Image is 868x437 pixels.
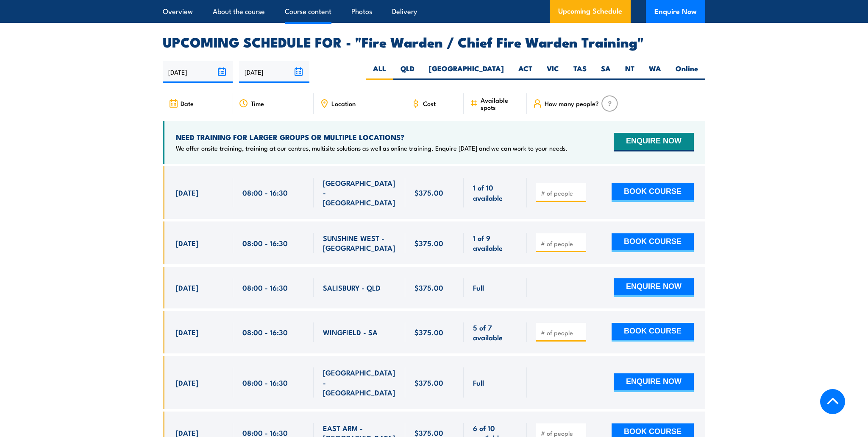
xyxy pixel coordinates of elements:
span: 08:00 - 16:30 [242,238,288,248]
label: WA [642,64,668,80]
input: # of people [541,239,583,248]
input: # of people [541,328,583,337]
label: QLD [393,64,422,80]
label: Online [668,64,705,80]
label: VIC [540,64,566,80]
button: ENQUIRE NOW [614,373,694,392]
p: We offer onsite training, training at our centres, multisite solutions as well as online training... [176,144,568,152]
span: $375.00 [415,378,443,387]
span: 08:00 - 16:30 [242,283,288,292]
span: Cost [423,100,436,107]
span: WINGFIELD - SA [323,327,378,337]
span: [DATE] [176,238,198,248]
span: How many people? [545,100,599,107]
span: Location [331,100,356,107]
label: SA [594,64,618,80]
span: [DATE] [176,188,198,197]
h4: NEED TRAINING FOR LARGER GROUPS OR MULTIPLE LOCATIONS? [176,132,568,142]
span: $375.00 [415,238,443,248]
span: $375.00 [415,188,443,197]
input: To date [239,61,309,83]
span: 08:00 - 16:30 [242,188,288,197]
label: TAS [566,64,594,80]
span: $375.00 [415,283,443,292]
span: 1 of 9 available [473,233,517,253]
span: 5 of 7 available [473,322,517,342]
span: 08:00 - 16:30 [242,378,288,387]
span: [GEOGRAPHIC_DATA] - [GEOGRAPHIC_DATA] [323,178,396,207]
input: From date [163,61,233,83]
label: ACT [511,64,540,80]
span: SUNSHINE WEST - [GEOGRAPHIC_DATA] [323,233,396,253]
span: [DATE] [176,283,198,292]
span: SALISBURY - QLD [323,283,381,292]
span: Full [473,283,484,292]
input: # of people [541,189,583,197]
span: 1 of 10 available [473,182,517,202]
span: $375.00 [415,327,443,337]
button: BOOK COURSE [612,323,694,342]
label: NT [618,64,642,80]
span: [DATE] [176,378,198,387]
span: [GEOGRAPHIC_DATA] - [GEOGRAPHIC_DATA] [323,367,396,397]
h2: UPCOMING SCHEDULE FOR - "Fire Warden / Chief Fire Warden Training" [163,36,705,48]
span: 08:00 - 16:30 [242,327,288,337]
button: ENQUIRE NOW [614,133,694,151]
span: Full [473,378,484,387]
label: ALL [366,64,393,80]
button: BOOK COURSE [612,183,694,202]
span: Available spots [481,96,521,111]
button: BOOK COURSE [612,233,694,252]
span: Time [251,100,264,107]
button: ENQUIRE NOW [614,278,694,297]
span: [DATE] [176,327,198,337]
label: [GEOGRAPHIC_DATA] [422,64,511,80]
span: Date [181,100,194,107]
